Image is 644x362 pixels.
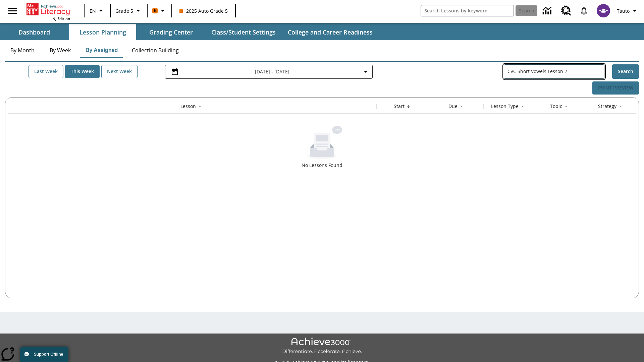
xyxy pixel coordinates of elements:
button: Grade: Grade 5, Select a grade [113,5,145,17]
button: Collection Building [126,42,184,58]
a: Data Center [539,2,557,20]
span: EN [90,7,96,14]
button: By Assigned [80,42,123,58]
span: 2025 Auto Grade 5 [179,7,228,14]
button: Support Offline [20,347,68,362]
button: Open side menu [3,1,22,21]
button: Last Week [29,65,63,78]
button: Next Week [101,65,138,78]
div: Lesson [180,103,196,110]
button: Dashboard [1,24,68,40]
div: No Lessons Found [302,162,342,169]
button: Sort [519,103,527,111]
span: NJ Edition [52,16,70,21]
button: Grading Center [138,24,205,40]
button: Sort [196,103,204,111]
div: Lesson Type [491,103,519,110]
a: Notifications [575,2,593,19]
button: Profile/Settings [614,5,641,17]
div: Strategy [598,103,616,110]
button: Select the date range menu item [168,68,370,76]
button: By Month [5,42,40,58]
input: Search Assigned Lessons [507,67,604,76]
span: Tauto [617,7,630,14]
button: Sort [405,103,413,111]
button: Sort [458,103,466,111]
span: Support Offline [34,352,63,357]
span: B [154,6,157,15]
button: Lesson Planning [69,24,136,40]
div: Home [26,2,70,21]
div: No Lessons Found [8,126,636,169]
span: Grade 5 [115,7,133,14]
svg: Collapse Date Range Filter [362,68,370,76]
button: This Week [65,65,100,78]
button: Boost Class color is orange. Change class color [150,5,169,17]
a: Home [26,3,70,16]
span: [DATE] - [DATE] [255,68,289,75]
button: Sort [616,103,625,111]
button: Search [612,64,639,79]
button: Class/Student Settings [206,24,281,40]
button: Language: EN, Select a language [87,5,108,17]
button: By Week [43,42,77,58]
img: Achieve3000 Differentiate Accelerate Achieve [282,338,362,355]
a: Resource Center, Will open in new tab [557,2,575,20]
div: Due [448,103,458,110]
button: College and Career Readiness [282,24,378,40]
img: avatar image [597,4,610,17]
div: Topic [550,103,562,110]
button: Sort [562,103,570,111]
button: Select a new avatar [593,2,614,19]
div: Start [394,103,405,110]
input: search field [421,5,514,16]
